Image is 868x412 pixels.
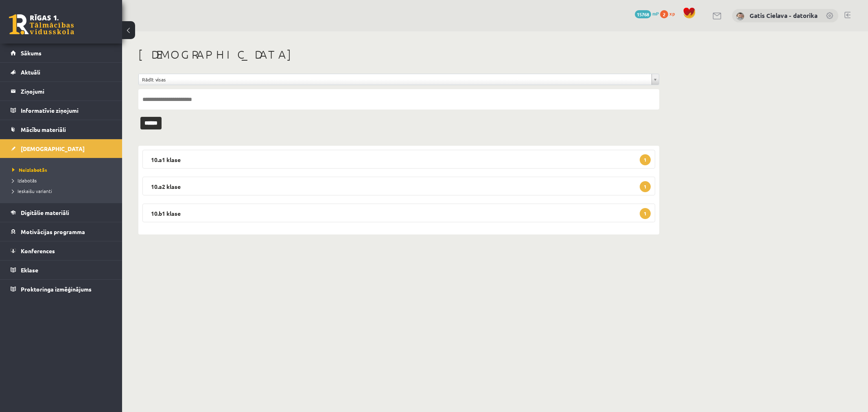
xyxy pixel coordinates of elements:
[11,63,112,81] a: Aktuāli
[11,203,112,222] a: Digitālie materiāli
[660,10,679,17] a: 2 xp
[21,126,66,133] span: Mācību materiāli
[660,10,668,18] span: 2
[21,49,42,57] span: Sākums
[11,261,112,279] a: Eklase
[21,82,112,101] legend: Ziņojumi
[736,12,744,20] img: Gatis Cielava - datorika
[11,120,112,139] a: Mācību materiāli
[12,177,37,184] span: Izlabotās
[142,204,655,222] legend: 10.b1 klase
[11,139,112,158] a: [DEMOGRAPHIC_DATA]
[11,222,112,241] a: Motivācijas programma
[12,177,114,184] a: Izlabotās
[635,10,659,17] a: 15768 mP
[750,11,818,20] a: Gatis Cielava - datorika
[11,280,112,298] a: Proktoringa izmēģinājums
[139,74,659,85] a: Rādīt visas
[11,82,112,101] a: Ziņojumi
[138,48,659,61] h1: [DEMOGRAPHIC_DATA]
[11,44,112,62] a: Sākums
[640,181,651,192] span: 1
[652,10,659,17] span: mP
[21,247,55,254] span: Konferences
[21,68,40,76] span: Aktuāli
[142,150,655,169] legend: 10.a1 klase
[11,101,112,120] a: Informatīvie ziņojumi
[142,177,655,195] legend: 10.a2 klase
[21,101,112,120] legend: Informatīvie ziņojumi
[9,14,74,35] a: Rīgas 1. Tālmācības vidusskola
[142,74,648,85] span: Rādīt visas
[21,285,92,293] span: Proktoringa izmēģinājums
[21,145,85,152] span: [DEMOGRAPHIC_DATA]
[669,10,675,17] span: xp
[11,241,112,260] a: Konferences
[640,154,651,165] span: 1
[12,166,114,173] a: Neizlabotās
[21,228,85,235] span: Motivācijas programma
[21,209,69,216] span: Digitālie materiāli
[635,10,651,18] span: 15768
[21,266,38,274] span: Eklase
[12,187,114,195] a: Ieskaišu varianti
[12,167,47,173] span: Neizlabotās
[640,208,651,219] span: 1
[12,188,52,194] span: Ieskaišu varianti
